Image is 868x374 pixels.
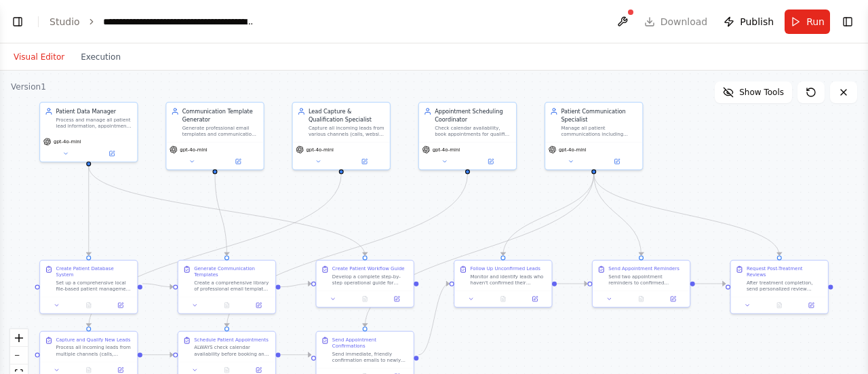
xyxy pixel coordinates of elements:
div: Develop a complete step-by-step operational guide for managing the entire patient journey at {cli... [332,274,409,286]
button: No output available [72,301,105,310]
div: Create a comprehensive library of professional email templates and communication scripts for all ... [194,280,271,293]
button: Open in side panel [521,294,549,303]
div: Lead Capture & Qualification Specialist [309,107,385,123]
g: Edge from 0fdbba65-adfe-4ce5-ae1a-04aeb0f508ee to b578aaba-e40c-444c-be67-9e51d08d6a4b [361,174,597,326]
div: Generate professional email templates and communication scripts for all patient touchpoints inclu... [182,125,259,138]
span: gpt-4o-mini [559,147,587,153]
div: Set up a comprehensive local file-based patient management system for {clinic_name}. Create detai... [56,280,132,293]
div: Appointment Scheduling CoordinatorCheck calendar availability, book appointments for qualified le... [418,102,517,170]
div: Monitor and identify leads who haven't confirmed their appointments within 24 hours of initial bo... [471,274,547,286]
button: Visual Editor [5,49,73,65]
button: No output available [625,294,658,303]
div: Create Patient Database SystemSet up a comprehensive local file-based patient management system f... [39,260,138,314]
div: Lead Capture & Qualification SpecialistCapture all incoming leads from various channels (calls, w... [292,102,390,170]
button: Open in side panel [383,294,410,303]
div: ALWAYS check calendar availability before booking any appointment. Based on the qualified lead in... [194,344,271,357]
g: Edge from 2b1f3db5-b426-4391-baff-1978c3b894c2 to 2543ff32-5a1f-4fa9-802e-f5a4461b6f09 [281,280,311,291]
button: Run [785,10,830,34]
div: Communication Template Generator [182,107,259,123]
div: Create Patient Workflow Guide [332,265,405,272]
div: Send Appointment RemindersSend two appointment reminders to confirmed patients: 1) 24 hours befor... [592,260,691,307]
g: Edge from 3f75890e-4e3b-4bc5-9cf6-0f52bdbeee34 to 0d01af97-6b41-4104-bd71-4f50a8b084ab [142,351,173,359]
button: No output available [486,294,519,303]
button: Open in side panel [216,157,260,166]
div: Patient Communication SpecialistManage all patient communications including confirmation emails, ... [545,102,644,170]
div: After treatment completion, send personalized review request emails thanking patients for choosin... [747,280,823,293]
button: Show left sidebar [8,12,27,31]
div: Check calendar availability, book appointments for qualified leads, and manage scheduling conflic... [435,125,511,138]
button: Open in side panel [107,301,134,310]
g: Edge from 0fdbba65-adfe-4ce5-ae1a-04aeb0f508ee to 56c8f8ec-49c5-4f9e-b579-e2ea7ee23c77 [499,174,598,255]
nav: breadcrumb [50,15,256,29]
g: Edge from 0fdbba65-adfe-4ce5-ae1a-04aeb0f508ee to 90d90167-34ef-4ab5-b8ea-b23cd07bb826 [590,174,645,255]
button: Open in side panel [797,301,825,310]
button: Show Tools [715,81,792,103]
g: Edge from 0d01af97-6b41-4104-bd71-4f50a8b084ab to b578aaba-e40c-444c-be67-9e51d08d6a4b [281,351,311,359]
g: Edge from a12e1fe0-0112-4e45-b8d9-752b6475c9b7 to 0d01af97-6b41-4104-bd71-4f50a8b084ab [223,174,472,326]
div: Patient Data ManagerProcess and manage all patient lead information, appointment scheduling, and ... [39,102,138,162]
div: Send Appointment Reminders [608,265,679,272]
div: Appointment Scheduling Coordinator [435,107,511,123]
button: zoom in [10,329,28,347]
button: No output available [763,301,796,310]
button: zoom out [10,347,28,364]
g: Edge from 56c8f8ec-49c5-4f9e-b579-e2ea7ee23c77 to 90d90167-34ef-4ab5-b8ea-b23cd07bb826 [557,280,587,288]
button: Open in side panel [469,157,513,166]
span: gpt-4o-mini [54,138,81,145]
g: Edge from 45e30093-d38a-4442-b90c-96a69b6ce007 to 2b1f3db5-b426-4391-baff-1978c3b894c2 [142,280,173,291]
button: Open in side panel [595,157,639,166]
button: Execution [73,49,129,65]
div: Process and manage all patient lead information, appointment scheduling, and communication tracki... [56,117,132,130]
div: Generate Communication Templates [194,265,271,278]
div: Request Post-Treatment Reviews [747,265,823,278]
div: Send immediate, friendly confirmation emails to newly scheduled patients. Use warm, professional ... [332,351,409,364]
span: gpt-4o-mini [180,147,208,153]
span: Show Tools [739,87,784,98]
div: Patient Communication Specialist [561,107,637,123]
div: Follow Up Unconfirmed LeadsMonitor and identify leads who haven't confirmed their appointments wi... [454,260,553,307]
div: Send two appointment reminders to confirmed patients: 1) 24 hours before the appointment with com... [608,274,685,286]
button: Open in side panel [342,157,387,166]
button: No output available [349,294,382,303]
button: Publish [718,10,779,34]
button: Open in side panel [90,149,134,158]
span: gpt-4o-mini [306,147,334,153]
div: Follow Up Unconfirmed Leads [471,265,540,272]
button: Open in side panel [245,301,272,310]
div: Create Patient Workflow GuideDevelop a complete step-by-step operational guide for managing the e... [315,260,414,307]
span: Run [806,15,825,29]
button: No output available [210,301,243,310]
div: Version 1 [11,81,46,92]
div: Capture all incoming leads from various channels (calls, website forms, SMS, social media DMs) an... [309,125,385,138]
g: Edge from c4e4b84c-8611-41ed-8482-aa681ae8a17e to 45e30093-d38a-4442-b90c-96a69b6ce007 [85,166,93,256]
div: Manage all patient communications including confirmation emails, 24-hour follow-ups for unconfirm... [561,125,637,138]
div: Schedule Patient Appointments [194,337,269,343]
div: Create Patient Database System [56,265,132,278]
button: Show right sidebar [838,12,857,31]
g: Edge from 511377f1-e59f-4bb0-a796-ca31b9455da3 to 2b1f3db5-b426-4391-baff-1978c3b894c2 [211,174,231,255]
span: Publish [740,15,774,29]
div: Patient Data Manager [56,107,132,115]
div: Process all incoming leads from multiple channels (calls, website forms, SMS, social media DMs) a... [56,344,132,357]
button: Open in side panel [660,294,687,303]
div: Communication Template GeneratorGenerate professional email templates and communication scripts f... [165,102,264,170]
g: Edge from e058b803-d3a2-4621-8f56-625a8cae6c5c to 3f75890e-4e3b-4bc5-9cf6-0f52bdbeee34 [85,174,345,326]
g: Edge from 90d90167-34ef-4ab5-b8ea-b23cd07bb826 to 67c1698c-87d2-422f-bc71-6e1a56f60dc7 [695,280,726,288]
div: Generate Communication TemplatesCreate a comprehensive library of professional email templates an... [178,260,277,314]
div: Request Post-Treatment ReviewsAfter treatment completion, send personalized review request emails... [730,260,829,314]
div: Capture and Qualify New Leads [56,337,130,343]
div: Send Appointment Confirmations [332,337,409,350]
g: Edge from 0fdbba65-adfe-4ce5-ae1a-04aeb0f508ee to 67c1698c-87d2-422f-bc71-6e1a56f60dc7 [590,174,783,255]
span: gpt-4o-mini [433,147,460,153]
g: Edge from b578aaba-e40c-444c-be67-9e51d08d6a4b to 56c8f8ec-49c5-4f9e-b579-e2ea7ee23c77 [418,280,449,358]
a: Studio [50,16,80,27]
g: Edge from c4e4b84c-8611-41ed-8482-aa681ae8a17e to 2543ff32-5a1f-4fa9-802e-f5a4461b6f09 [85,166,369,256]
